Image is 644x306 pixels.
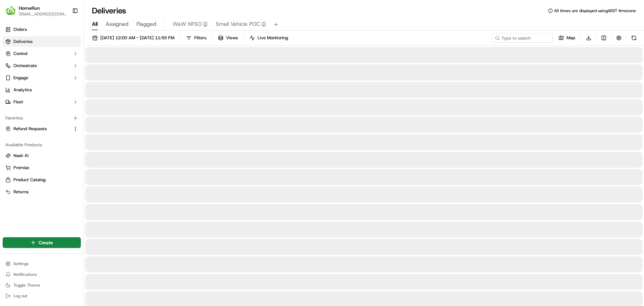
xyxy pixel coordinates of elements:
[3,162,81,173] button: Promise
[89,33,177,43] button: [DATE] 12:00 AM - [DATE] 11:59 PM
[3,97,81,107] button: Fleet
[3,36,81,47] a: Deliveries
[5,189,78,195] a: Returns
[13,126,47,132] span: Refund Requests
[492,33,553,43] input: Type to search
[554,8,636,13] span: All times are displayed using AEST timezone
[194,35,206,41] span: Filters
[13,87,32,93] span: Analytics
[19,11,67,17] button: [EMAIL_ADDRESS][DOMAIN_NAME]
[13,293,27,299] span: Log out
[92,5,126,16] h1: Deliveries
[13,153,29,159] span: Nash AI
[13,177,46,183] span: Product Catalog
[258,35,288,41] span: Live Monitoring
[3,72,81,83] button: Engage
[629,33,639,43] button: Refresh
[13,75,28,81] span: Engage
[3,48,81,59] button: Control
[215,33,241,43] button: Views
[3,187,81,197] button: Returns
[19,5,40,11] button: HomeRun
[5,5,16,16] img: HomeRun
[567,35,575,41] span: Map
[183,33,209,43] button: Filters
[13,51,28,57] span: Control
[3,291,81,301] button: Log out
[100,35,174,41] span: [DATE] 12:00 AM - [DATE] 11:59 PM
[3,3,69,19] button: HomeRunHomeRun[EMAIL_ADDRESS][DOMAIN_NAME]
[39,239,53,246] span: Create
[3,174,81,185] button: Product Catalog
[555,33,578,43] button: Map
[92,20,98,28] span: All
[137,20,156,28] span: Flagged
[13,63,37,69] span: Orchestrate
[3,150,81,161] button: Nash AI
[3,113,81,123] div: Favorites
[106,20,128,28] span: Assigned
[13,99,23,105] span: Fleet
[13,283,40,288] span: Toggle Theme
[5,126,70,132] a: Refund Requests
[3,123,81,134] button: Refund Requests
[216,20,260,28] span: Small Vehicle POC
[13,27,27,33] span: Orders
[226,35,238,41] span: Views
[5,177,78,183] a: Product Catalog
[3,237,81,248] button: Create
[3,85,81,95] a: Analytics
[3,140,81,150] div: Available Products
[3,60,81,71] button: Orchestrate
[247,33,291,43] button: Live Monitoring
[13,189,29,195] span: Returns
[5,153,78,159] a: Nash AI
[13,39,33,45] span: Deliveries
[173,20,202,28] span: WaW NFSO
[5,165,78,171] a: Promise
[3,259,81,268] button: Settings
[13,261,29,266] span: Settings
[13,165,29,171] span: Promise
[3,24,81,35] a: Orders
[3,280,81,290] button: Toggle Theme
[13,272,37,277] span: Notifications
[3,270,81,279] button: Notifications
